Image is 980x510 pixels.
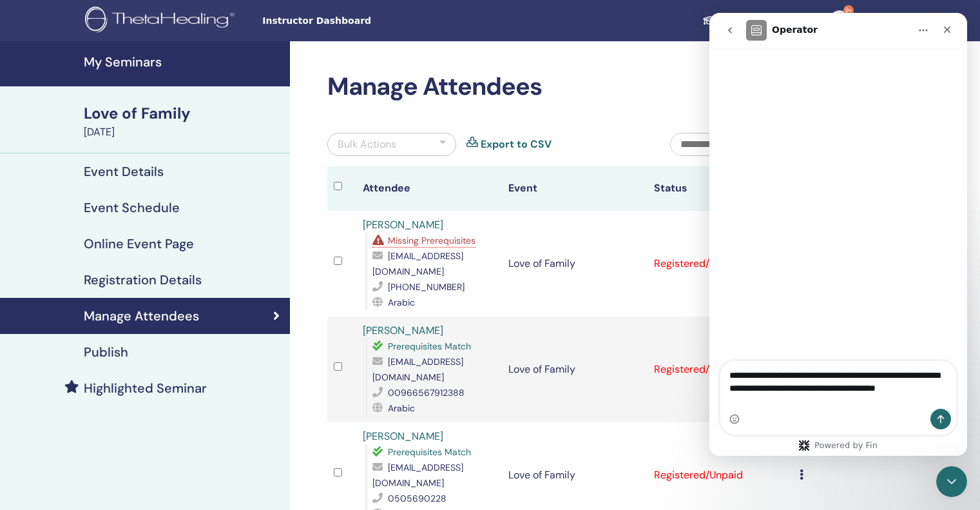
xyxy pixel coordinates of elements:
span: Instructor Dashboard [262,14,456,28]
th: Event [502,166,648,211]
h4: Manage Attendees [84,308,199,324]
span: [EMAIL_ADDRESS][DOMAIN_NAME] [372,356,463,383]
h4: Online Event Page [84,236,194,251]
h4: My Seminars [84,54,282,70]
span: Prerequisites Match [388,340,471,352]
iframe: Intercom live chat [936,466,967,497]
span: 00966567912388 [388,387,465,398]
th: Status [648,166,793,211]
img: graduation-cap-white.svg [702,15,718,26]
td: Love of Family [502,211,648,317]
span: [EMAIL_ADDRESS][DOMAIN_NAME] [372,250,463,277]
span: Arabic [388,402,415,414]
h4: Highlighted Seminar [84,380,207,396]
a: [PERSON_NAME] [363,218,443,231]
h4: Event Schedule [84,200,180,215]
span: 0505690228 [388,493,447,504]
a: [PERSON_NAME] [363,429,443,443]
h4: Publish [84,344,128,360]
a: [PERSON_NAME] [363,324,443,337]
a: Student Dashboard [692,9,819,33]
iframe: Intercom live chat [709,13,967,456]
img: default.jpg [829,10,850,31]
span: Missing Prerequisites [388,235,476,246]
td: Love of Family [502,317,648,422]
h4: Event Details [84,164,164,179]
th: Attendee [356,166,502,211]
div: Bulk Actions [338,137,396,152]
h4: Registration Details [84,272,202,288]
span: Arabic [388,297,415,308]
span: 9+ [843,5,854,15]
div: Love of Family [84,103,282,124]
div: [DATE] [84,124,282,140]
h2: Manage Attendees [327,72,822,102]
img: logo.png [85,6,239,35]
span: [EMAIL_ADDRESS][DOMAIN_NAME] [372,462,463,489]
span: [PHONE_NUMBER] [388,281,465,293]
a: Export to CSV [481,137,552,152]
span: Prerequisites Match [388,446,471,458]
a: Love of Family[DATE] [76,103,290,140]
